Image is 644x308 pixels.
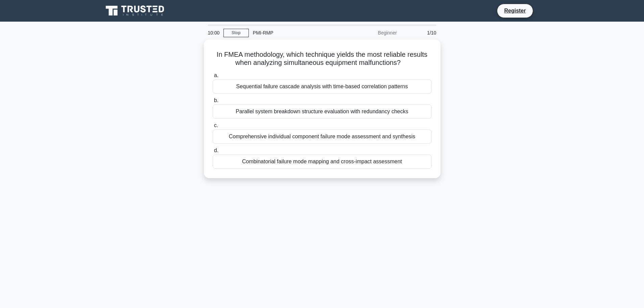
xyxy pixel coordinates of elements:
[213,104,432,119] div: Parallel system breakdown structure evaluation with redundancy checks
[214,122,218,128] span: c.
[212,50,432,67] h5: In FMEA methodology, which technique yields the most reliable results when analyzing simultaneous...
[204,26,223,40] div: 10:00
[342,26,401,40] div: Beginner
[214,72,218,78] span: a.
[214,97,218,103] span: b.
[213,155,432,169] div: Combinatorial failure mode mapping and cross-impact assessment
[213,129,432,144] div: Comprehensive individual component failure mode assessment and synthesis
[249,26,342,40] div: PMI-RMP
[213,79,432,94] div: Sequential failure cascade analysis with time-based correlation patterns
[214,147,218,153] span: d.
[401,26,440,40] div: 1/10
[223,29,249,37] a: Stop
[500,6,530,15] a: Register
